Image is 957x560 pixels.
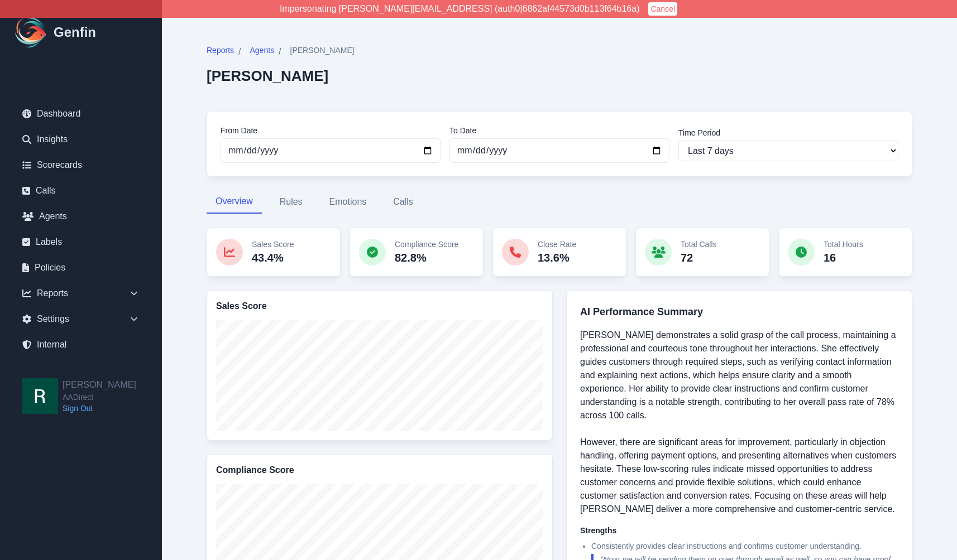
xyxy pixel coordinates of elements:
a: Calls [13,180,149,202]
a: Internal [13,334,149,356]
button: Emotions [320,190,376,214]
h3: AI Performance Summary [580,304,898,320]
span: / [238,45,241,59]
label: From Date [221,125,441,136]
span: Agents [250,45,274,56]
a: Scorecards [13,154,149,176]
span: AADirect [63,392,136,403]
p: 13.6% [538,250,576,265]
a: Agents [250,45,274,59]
p: Close Rate [538,239,576,250]
p: 16 [824,250,863,265]
p: 43.4% [252,250,294,265]
h2: [PERSON_NAME] [63,378,136,392]
div: Settings [13,308,149,330]
div: Reports [13,282,149,305]
p: [PERSON_NAME] demonstrates a solid grasp of the call process, maintaining a professional and cour... [580,329,898,516]
label: Time Period [678,127,898,138]
p: Total Hours [824,239,863,250]
p: Sales Score [252,239,294,250]
p: Compliance Score [395,239,458,250]
p: 82.8% [395,250,458,265]
h5: Strengths [580,525,898,536]
p: Consistently provides clear instructions and confirms customer understanding. [591,540,898,552]
h2: [PERSON_NAME] [207,67,355,84]
button: Calls [384,190,422,214]
span: Reports [207,45,234,56]
label: To Date [449,125,669,136]
button: Cancel [648,2,677,16]
img: Rob Kwok [22,378,58,414]
span: [PERSON_NAME] [290,45,355,56]
a: Agents [13,205,149,228]
a: Reports [207,45,234,59]
a: Insights [13,128,149,151]
p: Total Calls [681,239,717,250]
a: Dashboard [13,103,149,125]
a: Policies [13,257,149,279]
span: / [279,45,281,59]
a: Labels [13,231,149,253]
p: 72 [681,250,717,265]
h3: Sales Score [216,300,543,313]
a: Sign Out [63,403,136,414]
h3: Compliance Score [216,464,543,477]
button: Overview [207,190,262,214]
h1: Genfin [54,23,96,41]
img: Logo [13,15,49,50]
button: Rules [271,190,312,214]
